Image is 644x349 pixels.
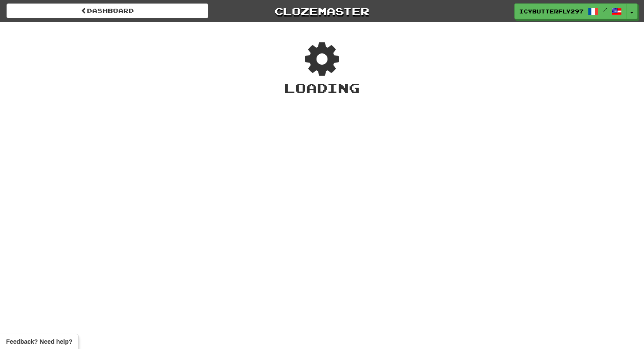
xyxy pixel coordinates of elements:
a: Dashboard [7,3,208,18]
span: Open feedback widget [6,337,72,346]
a: Clozemaster [221,3,423,19]
span: IcyButterfly2973 [519,7,584,15]
a: IcyButterfly2973 / [514,3,627,19]
span: / [603,7,607,13]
